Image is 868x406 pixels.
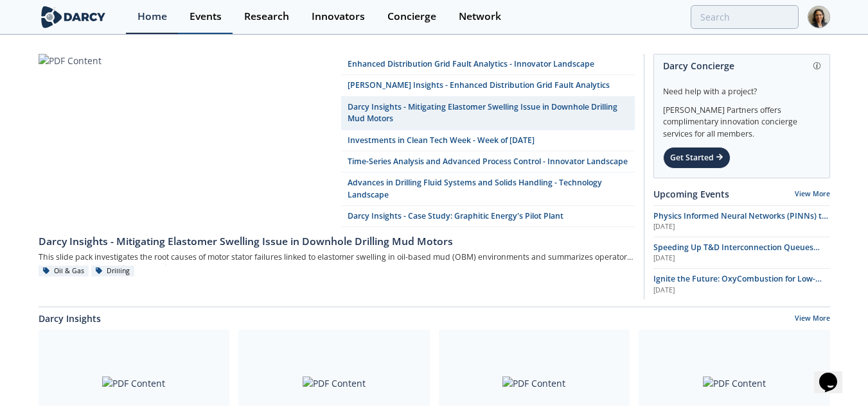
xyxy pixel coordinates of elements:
a: Ignite the Future: OxyCombustion for Low-Carbon Power [DATE] [653,273,830,295]
span: Ignite the Future: OxyCombustion for Low-Carbon Power [653,273,822,296]
div: [DATE] [653,285,830,296]
div: Drilling [91,266,135,277]
div: This slide pack investigates the root causes of motor stator failures linked to elastomer swellin... [39,250,635,266]
a: [PERSON_NAME] Insights - Enhanced Distribution Grid Fault Analytics [341,75,635,96]
div: Events [190,12,222,22]
span: Speeding Up T&D Interconnection Queues with Enhanced Software Solutions [653,242,820,264]
a: Darcy Insights - Mitigating Elastomer Swelling Issue in Downhole Drilling Mud Motors [341,97,635,130]
a: Advances in Drilling Fluid Systems and Solids Handling - Technology Landscape [341,173,635,206]
div: Innovators [312,12,365,22]
img: Profile [808,6,830,28]
a: Darcy Insights [39,312,101,325]
div: Research [244,12,289,22]
div: Need help with a project? [663,77,820,97]
span: Physics Informed Neural Networks (PINNs) to Accelerate Subsurface Scenario Analysis [653,210,828,233]
div: Home [137,12,167,22]
a: Darcy Insights - Mitigating Elastomer Swelling Issue in Downhole Drilling Mud Motors [39,227,635,249]
a: Upcoming Events [653,187,729,201]
div: Get Started [663,147,731,169]
a: Enhanced Distribution Grid Fault Analytics - Innovator Landscape [341,54,635,75]
div: [DATE] [653,222,830,232]
div: Darcy Insights - Mitigating Elastomer Swelling Issue in Downhole Drilling Mud Motors [39,234,635,250]
div: Concierge [387,12,436,22]
img: information.svg [813,62,820,69]
div: Oil & Gas [39,266,89,277]
a: Time-Series Analysis and Advanced Process Control - Innovator Landscape [341,151,635,173]
div: Network [459,12,501,22]
a: Speeding Up T&D Interconnection Queues with Enhanced Software Solutions [DATE] [653,242,830,264]
input: Advanced Search [691,5,799,29]
div: [DATE] [653,253,830,264]
a: Investments in Clean Tech Week - Week of [DATE] [341,130,635,151]
div: Darcy Concierge [663,55,820,77]
iframe: chat widget [814,355,855,393]
img: logo-wide.svg [39,6,109,28]
a: Darcy Insights - Case Study: Graphitic Energy's Pilot Plant [341,206,635,227]
div: [PERSON_NAME] Partners offers complimentary innovation concierge services for all members. [663,97,820,140]
a: View More [795,314,830,325]
a: Physics Informed Neural Networks (PINNs) to Accelerate Subsurface Scenario Analysis [DATE] [653,210,830,232]
a: View More [795,189,830,198]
